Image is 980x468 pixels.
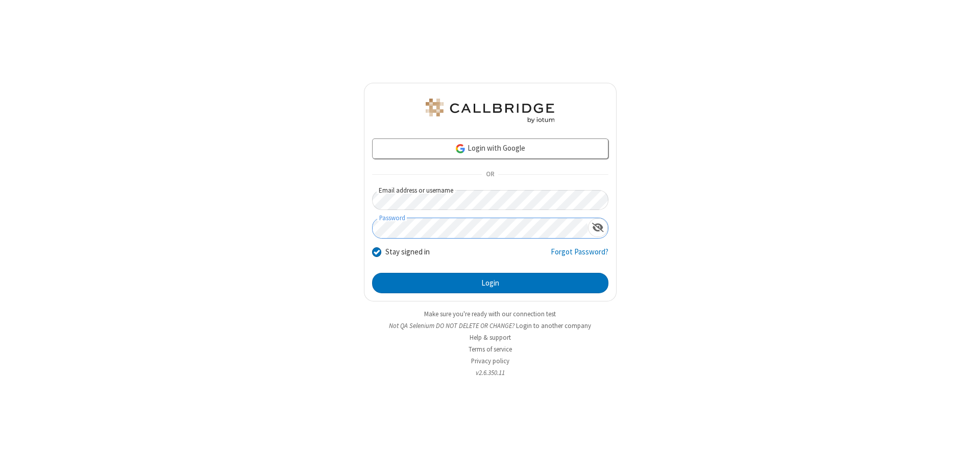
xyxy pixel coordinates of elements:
a: Login with Google [372,138,608,159]
li: Not QA Selenium DO NOT DELETE OR CHANGE? [364,321,617,331]
a: Help & support [470,333,511,342]
img: google-icon.png [455,143,466,154]
button: Login to another company [516,321,591,331]
div: Show password [588,218,608,237]
a: Terms of service [469,345,512,354]
a: Forgot Password? [551,246,608,266]
span: OR [482,168,498,182]
a: Privacy policy [471,357,509,365]
input: Email address or username [372,190,608,210]
label: Stay signed in [385,246,430,258]
img: QA Selenium DO NOT DELETE OR CHANGE [424,99,556,123]
a: Make sure you're ready with our connection test [424,310,556,318]
button: Login [372,273,608,293]
input: Password [373,218,588,238]
li: v2.6.350.11 [364,368,617,378]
